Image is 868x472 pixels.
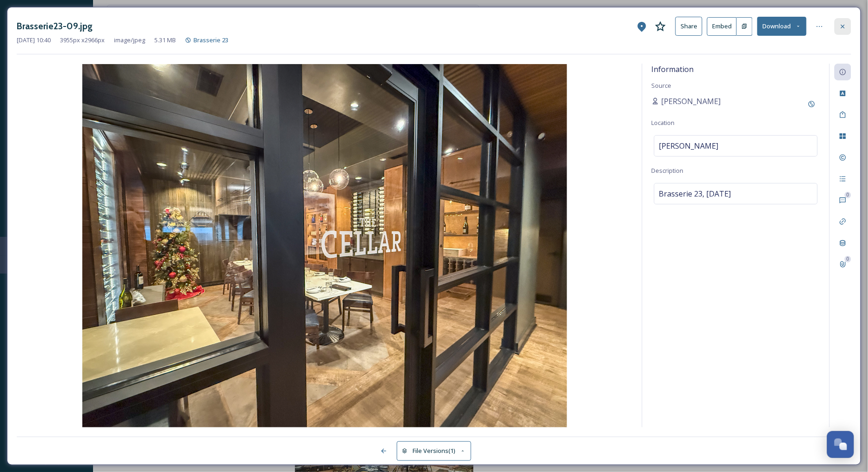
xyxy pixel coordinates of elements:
div: 0 [845,256,851,262]
h3: Brasserie23-09.jpg [17,20,93,33]
button: Open Chat [827,431,854,458]
span: 3955 px x 2966 px [60,36,105,45]
span: [PERSON_NAME] [659,140,719,151]
span: Description [652,166,684,175]
span: Location [652,118,675,127]
span: Brasserie 23, [DATE] [659,188,731,199]
span: 5.31 MB [154,36,176,45]
span: Information [652,64,694,74]
span: Brasserie 23 [194,36,228,44]
span: image/jpeg [114,36,145,45]
span: [DATE] 10:40 [17,36,51,45]
img: Brasserie23-09.jpg [17,64,633,427]
div: 0 [845,192,851,198]
span: [PERSON_NAME] [661,96,721,107]
span: Source [652,81,672,90]
button: File Versions(1) [397,441,471,460]
button: Download [757,17,807,36]
button: Share [675,17,702,36]
button: Embed [707,17,737,36]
